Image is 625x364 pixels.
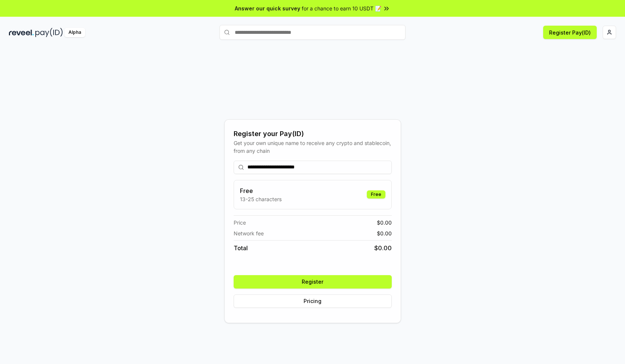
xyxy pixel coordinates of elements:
div: Alpha [64,28,85,37]
div: Get your own unique name to receive any crypto and stablecoin, from any chain [234,139,392,155]
button: Pricing [234,294,392,308]
p: 13-25 characters [240,195,282,203]
div: Register your Pay(ID) [234,129,392,139]
button: Register Pay(ID) [543,26,597,39]
img: reveel_dark [9,28,34,37]
span: Total [234,244,248,252]
span: $ 0.00 [377,229,392,237]
span: for a chance to earn 10 USDT 📝 [302,4,381,12]
span: $ 0.00 [377,219,392,226]
span: $ 0.00 [374,244,392,252]
img: pay_id [35,28,63,37]
h3: Free [240,186,282,195]
span: Answer our quick survey [235,4,300,12]
button: Register [234,275,392,289]
div: Free [367,190,385,199]
span: Price [234,219,246,226]
span: Network fee [234,229,264,237]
